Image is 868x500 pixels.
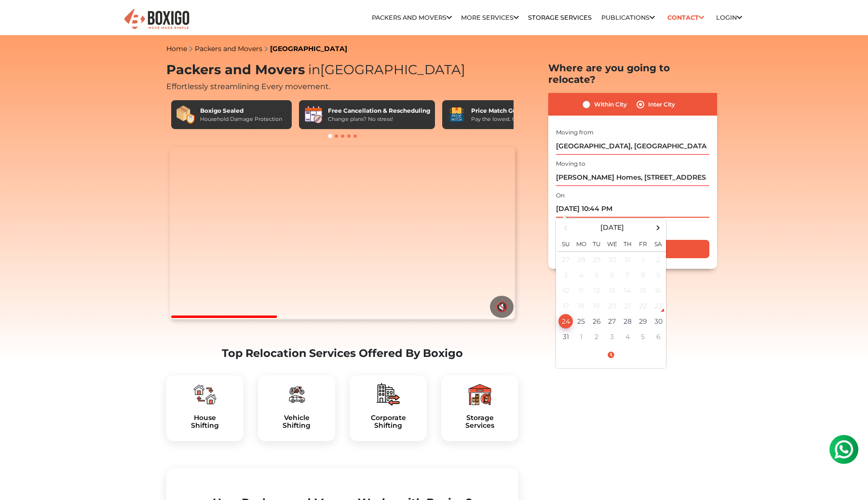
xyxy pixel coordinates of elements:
th: Select Month [573,221,651,235]
div: Change plans? No stress! [328,115,430,123]
th: Th [620,235,635,252]
a: Packers and Movers [195,44,262,53]
h2: Where are you going to relocate? [548,62,717,85]
th: Su [558,235,573,252]
h1: Packers and Movers [166,62,518,78]
video: Your browser does not support the video tag. [170,147,515,319]
span: in [308,62,320,78]
h5: Corporate Shifting [357,414,419,430]
a: Select Time [558,351,664,359]
label: Moving from [556,128,594,137]
label: Within City [594,99,627,110]
img: Price Match Guarantee [447,105,466,124]
a: Login [716,14,742,21]
label: Moving to [556,159,585,168]
h5: Vehicle Shifting [266,414,327,430]
button: 🔇 [490,296,514,318]
span: [GEOGRAPHIC_DATA] [305,62,465,78]
div: Boxigo Sealed [200,106,282,115]
div: Household Damage Protection [200,115,282,123]
label: On [556,191,565,200]
img: whatsapp-icon.svg [10,10,29,29]
a: HouseShifting [174,414,236,430]
img: boxigo_packers_and_movers_plan [193,383,217,406]
img: boxigo_packers_and_movers_plan [285,383,308,406]
a: More services [461,14,519,21]
span: Previous Month [559,221,572,234]
th: Tu [589,235,604,252]
h2: Top Relocation Services Offered By Boxigo [166,347,518,360]
a: [GEOGRAPHIC_DATA] [270,44,347,53]
a: Storage Services [528,14,592,21]
div: Pay the lowest. Guaranteed! [471,115,544,123]
th: We [604,235,620,252]
input: Select Building or Nearest Landmark [556,138,709,155]
span: Next Month [652,221,665,234]
img: boxigo_packers_and_movers_plan [377,383,400,406]
a: Publications [601,14,655,21]
a: StorageServices [449,414,511,430]
label: Inter City [648,99,675,110]
span: Effortlessly streamlining Every movement. [166,82,330,91]
input: Moving date [556,201,709,218]
h5: Storage Services [449,414,511,430]
a: Contact [664,10,707,25]
div: 23 [651,299,665,313]
a: Packers and Movers [372,14,452,21]
img: Free Cancellation & Rescheduling [304,105,323,124]
th: Sa [651,235,666,252]
div: Price Match Guarantee [471,106,544,115]
th: Mo [573,235,589,252]
input: Select Building or Nearest Landmark [556,169,709,186]
img: Boxigo [123,8,190,31]
th: Fr [635,235,651,252]
a: VehicleShifting [266,414,327,430]
a: Home [166,44,187,53]
img: Boxigo Sealed [176,105,195,124]
img: boxigo_packers_and_movers_plan [468,383,491,406]
h5: House Shifting [174,414,236,430]
a: CorporateShifting [357,414,419,430]
div: Free Cancellation & Rescheduling [328,106,430,115]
